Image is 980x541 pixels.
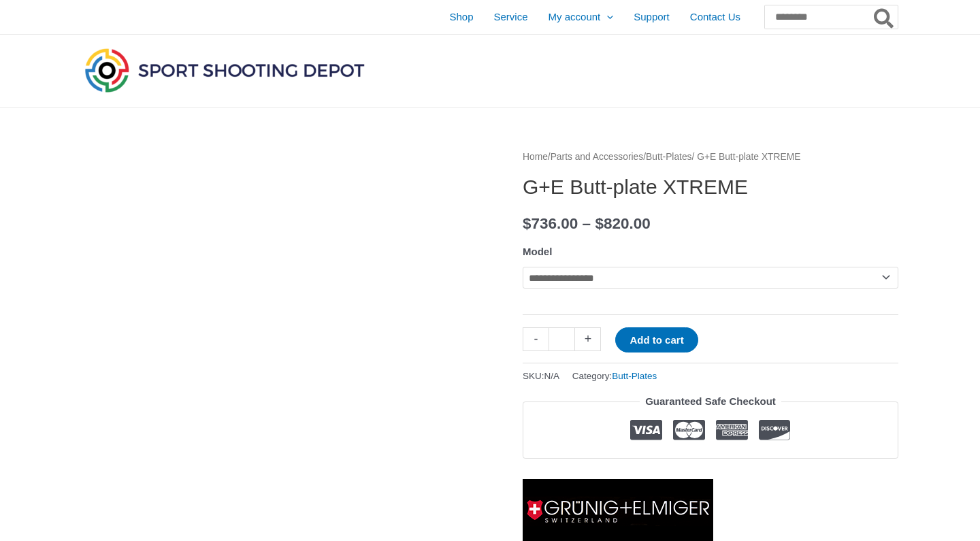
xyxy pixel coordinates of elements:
[523,215,578,232] bdi: 736.00
[523,175,898,199] h1: G+E Butt-plate XTREME
[544,371,560,381] span: N/A
[583,215,591,232] span: –
[523,215,532,232] span: $
[523,148,898,166] nav: Breadcrumb
[549,327,575,351] input: Product quantity
[523,246,552,257] label: Model
[595,215,650,232] bdi: 820.00
[551,152,644,162] a: Parts and Accessories
[523,327,549,351] a: -
[82,45,367,95] img: Sport Shooting Depot
[612,371,657,381] a: Butt-Plates
[575,327,601,351] a: +
[640,392,781,411] legend: Guaranteed Safe Checkout
[455,159,480,183] a: View full-screen image gallery
[523,152,548,162] a: Home
[646,152,691,162] a: Butt-Plates
[572,367,657,384] span: Category:
[523,367,559,384] span: SKU:
[615,327,698,353] button: Add to cart
[595,215,604,232] span: $
[871,5,898,29] button: Search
